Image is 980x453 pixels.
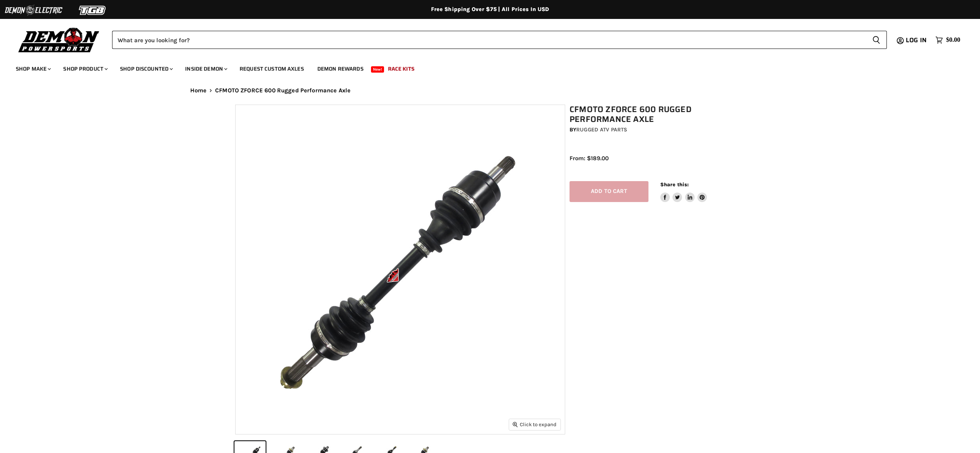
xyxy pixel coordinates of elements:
[16,26,102,54] img: Demon Powersports
[311,61,369,77] a: Demon Rewards
[10,58,958,77] ul: Main menu
[570,125,750,134] div: by
[190,87,207,94] a: Home
[946,36,960,44] span: $0.00
[10,61,56,77] a: Shop Make
[931,34,964,46] a: $0.00
[179,61,232,77] a: Inside Demon
[174,87,806,94] nav: Breadcrumbs
[114,61,178,77] a: Shop Discounted
[4,3,63,18] img: Demon Electric Logo 2
[174,6,806,13] div: Free Shipping Over $75 | All Prices In USD
[902,37,931,44] a: Log in
[866,31,887,49] button: Search
[513,421,557,427] span: Click to expand
[112,31,887,49] form: Product
[234,61,310,77] a: Request Custom Axles
[570,105,750,124] h1: CFMOTO ZFORCE 600 Rugged Performance Axle
[236,105,565,434] img: CFMOTO ZFORCE 600 Rugged Performance Axle
[576,126,627,133] a: Rugged ATV Parts
[509,419,560,430] button: Click to expand
[570,155,609,162] span: From: $189.00
[906,35,927,45] span: Log in
[660,182,689,187] span: Share this:
[215,87,350,94] span: CFMOTO ZFORCE 600 Rugged Performance Axle
[371,66,384,73] span: New!
[382,61,420,77] a: Race Kits
[57,61,112,77] a: Shop Product
[660,181,707,202] aside: Share this:
[112,31,866,49] input: Search
[63,3,122,18] img: TGB Logo 2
